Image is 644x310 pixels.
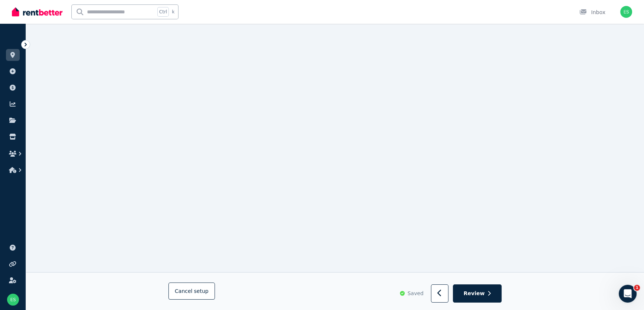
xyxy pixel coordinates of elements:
[194,288,208,295] span: setup
[464,290,485,297] span: Review
[172,9,174,15] span: k
[453,285,502,303] button: Review
[157,7,169,17] span: Ctrl
[408,290,424,297] span: Saved
[7,294,19,306] img: Elaine Sheeley
[175,288,209,294] span: Cancel
[12,6,62,17] img: RentBetter
[168,283,215,300] button: Cancelsetup
[619,285,637,303] iframe: Intercom live chat
[620,6,632,18] img: Elaine Sheeley
[579,9,605,16] div: Inbox
[634,285,640,291] span: 1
